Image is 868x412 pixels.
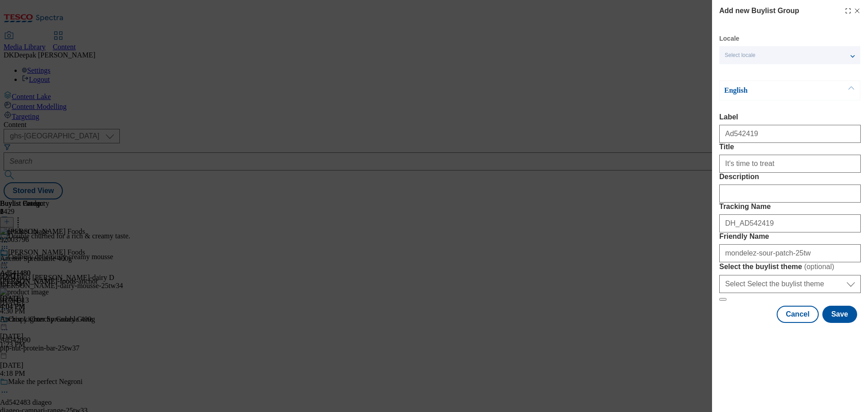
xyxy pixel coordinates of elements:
span: ( optional ) [804,263,835,270]
label: Select the buylist theme [719,262,861,271]
label: Title [719,143,861,151]
input: Enter Tracking Name [719,214,861,232]
h4: Add new Buylist Group [719,5,799,16]
input: Enter Description [719,185,861,203]
label: Tracking Name [719,203,861,211]
p: English [724,86,819,95]
label: Friendly Name [719,232,861,241]
input: Enter Label [719,125,861,143]
input: Enter Friendly Name [719,244,861,262]
input: Enter Title [719,155,861,173]
button: Cancel [777,306,818,323]
button: Select locale [719,46,860,64]
button: Save [822,306,857,323]
label: Description [719,173,861,181]
label: Label [719,113,861,121]
span: Select locale [725,52,755,59]
div: Modal [719,5,861,323]
label: Locale [719,36,739,41]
